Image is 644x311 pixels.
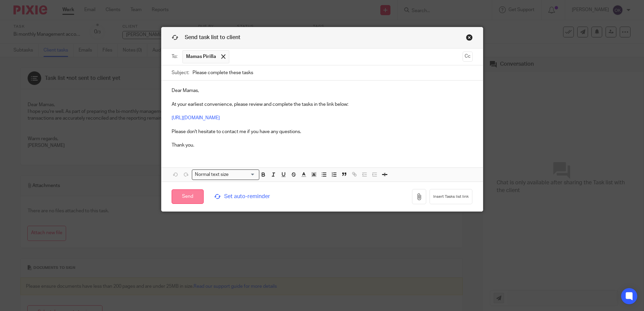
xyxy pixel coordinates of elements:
[172,87,473,149] p: Dear Mamas, At your earliest convenience, please review and complete the tasks in the link below:...
[430,189,472,204] button: Insert Tasks list link
[463,52,473,62] button: Cc
[192,169,259,180] div: Search for option
[433,194,469,199] span: Insert Tasks list link
[172,116,220,120] a: [URL][DOMAIN_NAME]
[214,193,306,200] span: Set auto-reminder
[186,53,216,60] span: Mamas Pirilla
[172,189,204,204] input: Send
[231,171,255,178] input: Search for option
[172,69,189,76] label: Subject:
[194,171,230,178] span: Normal text size
[172,53,179,60] label: To:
